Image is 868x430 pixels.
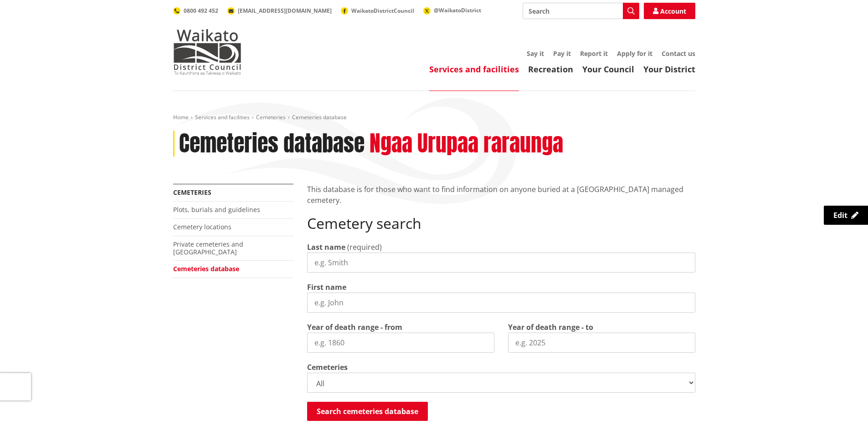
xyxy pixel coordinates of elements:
[307,402,428,421] button: Search cemeteries database
[370,131,563,157] h2: Ngaa Urupaa raraunga
[173,29,241,75] img: Waikato District Council - Te Kaunihera aa Takiwaa o Waikato
[662,49,695,58] a: Contact us
[643,64,695,75] a: Your District
[423,6,481,14] a: @WaikatoDistrict
[173,205,260,214] a: Plots, burials and guidelines
[528,64,573,75] a: Recreation
[307,293,695,313] input: e.g. John
[582,64,634,75] a: Your Council
[434,6,481,14] span: @WaikatoDistrict
[256,113,286,121] a: Cemeteries
[227,7,332,15] a: [EMAIL_ADDRESS][DOMAIN_NAME]
[429,64,519,75] a: Services and facilities
[195,113,250,121] a: Services and facilities
[508,333,695,353] input: e.g. 2025
[238,7,332,15] span: [EMAIL_ADDRESS][DOMAIN_NAME]
[351,7,414,15] span: WaikatoDistrictCouncil
[307,333,494,353] input: e.g. 1860
[347,242,382,252] span: (required)
[508,322,593,333] label: Year of death range - to
[341,7,414,15] a: WaikatoDistrictCouncil
[833,210,847,220] span: Edit
[307,242,345,253] label: Last name
[307,184,695,206] p: This database is for those who want to find information on anyone buried at a [GEOGRAPHIC_DATA] m...
[307,282,346,293] label: First name
[527,49,544,58] a: Say it
[826,392,859,425] iframe: Messenger Launcher
[553,49,571,58] a: Pay it
[292,113,347,121] span: Cemeteries database
[307,215,695,232] h2: Cemetery search
[173,7,218,15] a: 0800 492 452
[184,7,218,15] span: 0800 492 452
[307,322,402,333] label: Year of death range - from
[173,114,695,121] nav: breadcrumb
[179,131,365,157] h1: Cemeteries database
[173,113,189,121] a: Home
[824,206,868,225] a: Edit
[173,188,211,197] a: Cemeteries
[307,253,695,273] input: e.g. Smith
[580,49,608,58] a: Report it
[617,49,652,58] a: Apply for it
[523,3,639,19] input: Search input
[644,3,695,19] a: Account
[173,240,243,256] a: Private cemeteries and [GEOGRAPHIC_DATA]
[173,223,231,231] a: Cemetery locations
[173,264,239,273] a: Cemeteries database
[307,362,348,373] label: Cemeteries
